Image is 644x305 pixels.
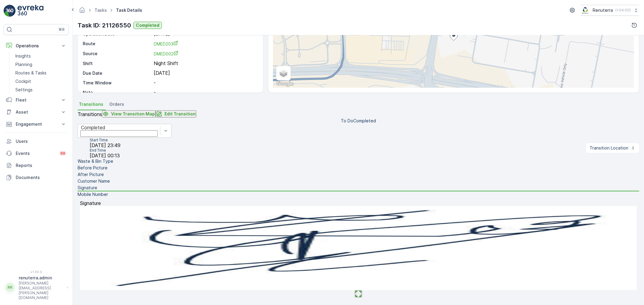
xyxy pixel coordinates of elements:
[586,143,639,153] button: Transition Location
[81,125,157,130] div: Completed
[154,90,257,96] p: -
[16,97,57,103] p: Fleet
[4,270,69,274] span: v 1.49.0
[13,52,69,60] a: Insights
[581,5,639,16] button: Renuterra(+04:00)
[4,5,16,17] img: logo
[19,275,64,281] p: renuterra.admin
[83,70,151,76] p: Due Date
[15,70,46,76] p: Routes & Tasks
[4,40,69,52] button: Operations
[154,80,257,86] p: -
[4,147,69,159] a: Events99
[78,158,113,164] p: Waste & Bin Type
[13,77,69,86] a: Cockpit
[16,121,57,127] p: Engagement
[83,90,151,96] p: Note
[4,159,69,171] a: Reports
[15,53,31,59] p: Insights
[4,275,69,300] button: RRrenuterra.admin[PERSON_NAME][EMAIL_ADDRESS][PERSON_NAME][DOMAIN_NAME]
[581,7,590,14] img: Screenshot_2024-07-26_at_13.33.01.png
[4,106,69,118] button: Asset
[13,69,69,77] a: Routes & Tasks
[155,110,196,118] button: Edit Transition
[154,61,257,67] p: Night Shift
[79,9,85,14] a: Homepage
[78,185,97,191] p: Signature
[590,145,628,151] p: Transition Location
[13,86,69,94] a: Settings
[593,7,613,13] p: Renuterra
[95,8,107,13] a: Tasks
[78,165,107,171] p: Before Picture
[13,60,69,69] a: Planning
[165,111,196,117] p: Edit Transition
[154,70,257,76] p: [DATE]
[16,150,56,156] p: Events
[4,118,69,130] button: Engagement
[4,94,69,106] button: Fleet
[16,175,66,181] p: Documents
[154,51,257,57] a: DMED002
[4,171,69,184] a: Documents
[111,111,155,117] p: View Transition Map
[133,22,162,29] button: Completed
[83,41,151,47] p: Route
[18,5,43,17] img: logo_light-DOdMpM7g.png
[102,110,155,118] button: View Transition Map
[78,112,102,117] p: Transitions
[83,80,151,86] p: Time Window
[275,80,295,88] img: Google
[90,142,120,148] span: [DATE] 23:49
[83,61,151,67] p: Shift
[615,8,631,13] p: ( +04:00 )
[79,101,103,107] span: Transitions
[16,43,57,49] p: Operations
[90,138,120,143] p: Start Time
[5,283,15,292] div: RR
[83,51,151,57] p: Source
[115,7,143,13] span: Task Details
[90,148,120,153] p: End Time
[80,200,637,206] p: Signature
[4,135,69,147] a: Users
[19,281,64,300] p: [PERSON_NAME][EMAIL_ADDRESS][PERSON_NAME][DOMAIN_NAME]
[154,41,257,47] a: DMED203
[78,171,104,178] p: After Picture
[59,27,65,32] p: ⌘B
[16,109,57,115] p: Asset
[90,152,120,159] span: [DATE] 00:13
[136,22,159,28] p: Completed
[154,41,178,46] span: DMED203
[16,162,66,168] p: Reports
[277,67,290,80] a: Layers
[60,151,65,156] p: 99
[15,78,31,84] p: Cockpit
[78,191,108,197] p: Mobile Number
[78,178,110,184] p: Customer Name
[15,61,32,68] p: Planning
[15,87,33,93] p: Settings
[341,118,353,124] p: To Do
[154,51,178,56] span: DMED002
[78,21,131,30] p: Task ID: 21126550
[275,80,295,88] a: Open this area in Google Maps (opens a new window)
[353,118,376,124] p: Completed
[16,138,66,144] p: Users
[109,101,124,107] span: Orders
